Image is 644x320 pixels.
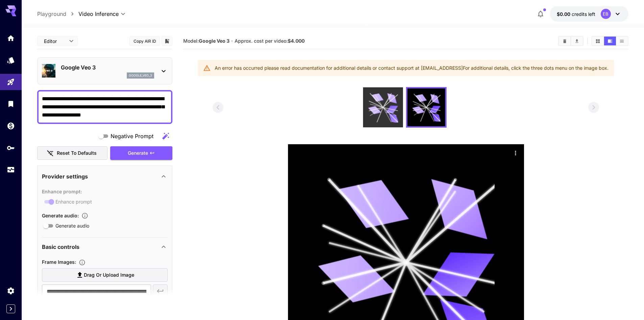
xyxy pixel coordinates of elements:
button: Download All [571,37,583,45]
span: Editor [44,38,65,45]
p: · [231,37,233,45]
span: Negative Prompt [111,132,153,140]
button: Add to library [164,37,170,45]
div: Settings [7,286,15,295]
span: Drag or upload image [84,271,134,279]
b: $4.000 [288,38,305,44]
button: Clear videos [559,37,571,45]
a: Playground [37,10,66,18]
div: API Keys [7,144,15,152]
p: google_veo_3 [129,73,152,78]
span: Approx. cost per video: [235,38,305,44]
div: Show videos in grid viewShow videos in video viewShow videos in list view [591,36,628,46]
button: Copy AIR ID [129,36,160,46]
span: $0.00 [557,11,572,17]
button: Generate [110,146,172,160]
span: Frame Images : [42,259,76,265]
button: Expand sidebar [6,304,15,313]
span: Generate audio : [42,213,79,218]
div: $0.00 [557,10,595,18]
button: Show videos in video view [604,37,616,45]
span: Model: [183,38,230,44]
button: $0.00EB [550,6,628,22]
span: Video Inference [78,10,119,18]
div: Actions [510,148,521,158]
p: Basic controls [42,243,79,251]
div: Basic controls [42,239,168,255]
div: Playground [7,78,15,86]
div: Clear videosDownload All [558,36,583,46]
div: Models [7,56,15,64]
nav: breadcrumb [37,10,78,18]
div: An error has occurred please read documentation for additional details or contact support at [EMA... [215,62,609,74]
button: Reset to defaults [37,146,108,160]
p: Provider settings [42,172,88,180]
span: Generate audio [55,222,89,229]
div: Usage [7,166,15,174]
button: Show videos in list view [616,37,628,45]
div: Library [7,98,15,106]
button: Show videos in grid view [592,37,604,45]
div: Provider settings [42,168,168,185]
div: Home [7,34,15,42]
div: Wallet [7,122,15,130]
div: Google Veo 3google_veo_3 [42,61,168,81]
span: credits left [572,11,595,17]
span: Generate [128,149,148,157]
button: Upload frame images. [76,259,88,266]
b: Google Veo 3 [199,38,230,44]
div: EB [601,9,611,19]
p: Google Veo 3 [61,63,154,71]
label: Drag or upload image [42,268,168,282]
